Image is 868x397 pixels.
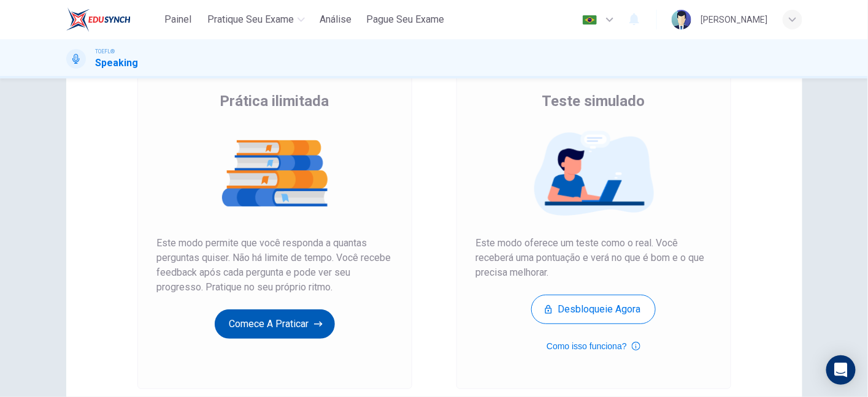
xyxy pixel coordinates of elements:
button: Pague Seu Exame [361,9,449,31]
img: EduSynch logo [66,7,131,32]
button: Análise [315,9,356,31]
img: pt [582,15,597,25]
a: EduSynch logo [66,7,159,32]
div: Open Intercom Messenger [826,355,856,385]
span: Este modo permite que você responda a quantas perguntas quiser. Não há limite de tempo. Você rece... [157,236,393,295]
span: Pague Seu Exame [366,12,444,27]
button: Como isso funciona? [547,339,640,354]
button: Comece a praticar [215,309,335,339]
span: Pratique seu exame [207,12,294,27]
div: [PERSON_NAME] [701,12,768,27]
button: Painel [158,9,198,31]
img: Profile picture [672,10,691,29]
h1: Speaking [96,56,139,70]
span: Prática ilimitada [220,91,329,111]
span: TOEFL® [96,47,115,56]
button: Pratique seu exame [202,9,310,31]
button: Desbloqueie agora [531,295,656,324]
span: Análise [320,12,351,27]
span: Este modo oferece um teste como o real. Você receberá uma pontuação e verá no que é bom e o que p... [476,236,712,280]
span: Teste simulado [542,91,645,111]
span: Painel [164,12,191,27]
